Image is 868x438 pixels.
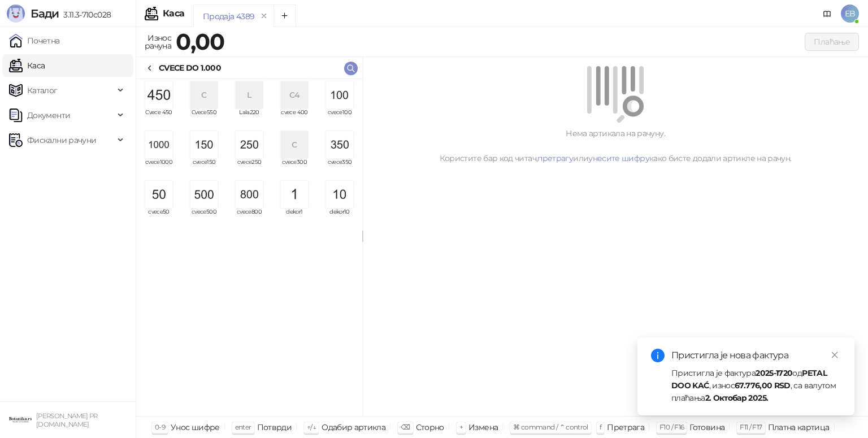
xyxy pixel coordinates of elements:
[36,412,98,428] small: [PERSON_NAME] PR [DOMAIN_NAME]
[190,131,218,158] img: Slika
[176,28,224,55] strong: 0,00
[186,209,222,226] span: cvece500
[322,110,358,127] span: cvece100
[9,29,60,52] a: Почетна
[326,131,353,158] img: Slika
[231,209,267,226] span: cvece800
[9,409,32,431] img: 64x64-companyLogo-0e2e8aaa-0bd2-431b-8613-6e3c65811325.png
[145,181,172,208] img: Slika
[236,181,263,208] img: Slika
[141,209,177,226] span: cvece50
[322,209,358,226] span: dekor10
[607,420,644,435] div: Претрага
[203,10,254,23] div: Продаја 4389
[588,153,649,163] a: унесите шифру
[735,380,791,391] strong: 67.776,00 RSD
[276,159,313,176] span: cvece300
[141,110,177,127] span: Cvece 450
[236,131,263,158] img: Slika
[805,33,859,51] button: Плаћање
[281,81,308,109] div: C4
[671,367,841,404] div: Пристигла је фактура од , износ , са валутом плаћања
[513,423,588,431] span: ⌘ command / ⌃ control
[142,31,173,53] div: Износ рачуна
[27,104,70,127] span: Документи
[231,159,267,176] span: cvece250
[307,423,316,431] span: ↑/↓
[322,159,358,176] span: cvece350
[689,420,724,435] div: Готовина
[326,81,353,109] img: Slika
[27,129,96,151] span: Фискални рачуни
[257,11,271,21] button: remove
[276,209,313,226] span: dekor1
[600,423,601,431] span: f
[236,81,263,109] div: L
[145,131,172,158] img: Slika
[59,10,111,20] span: 3.11.3-710c028
[231,110,267,127] span: Lala220
[281,181,308,208] img: Slika
[274,5,296,27] button: Add tab
[186,110,222,127] span: Cvece550
[705,393,769,403] strong: 2. Октобар 2025.
[831,351,839,359] span: close
[190,81,218,109] div: C
[235,423,251,431] span: enter
[326,181,353,208] img: Slika
[416,420,444,435] div: Сторно
[651,349,665,362] span: info-circle
[141,159,177,176] span: cvece1000
[468,420,498,435] div: Измена
[828,349,841,361] a: Close
[818,5,836,23] a: Документација
[768,420,830,435] div: Платна картица
[31,7,59,20] span: Бади
[190,181,218,208] img: Slika
[276,110,313,127] span: cvece 400
[145,81,172,109] img: Slika
[537,153,573,163] a: претрагу
[27,79,58,102] span: Каталог
[171,420,220,435] div: Унос шифре
[159,62,221,74] div: CVECE DO 1.000
[401,423,410,431] span: ⌫
[322,420,385,435] div: Одабир артикла
[257,420,292,435] div: Потврди
[7,5,25,23] img: Logo
[281,131,308,158] div: C
[155,423,165,431] span: 0-9
[671,349,841,362] div: Пристигла је нова фактура
[163,9,184,18] div: Каса
[376,127,854,164] div: Нема артикала на рачуну. Користите бар код читач, или како бисте додали артикле на рачун.
[186,159,222,176] span: cvece150
[136,79,362,416] div: grid
[756,368,792,378] strong: 2025-1720
[659,423,684,431] span: F10 / F16
[9,54,45,77] a: Каса
[740,423,762,431] span: F11 / F17
[459,423,463,431] span: +
[841,5,859,23] span: EB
